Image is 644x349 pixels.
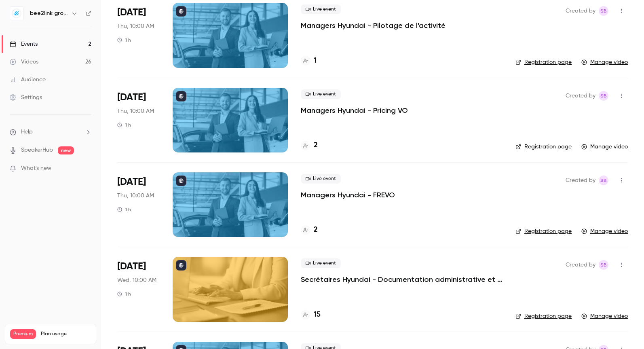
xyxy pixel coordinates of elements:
div: May 28 Wed, 10:00 AM (Europe/Paris) [117,257,160,322]
span: Live event [301,258,341,268]
a: 1 [301,55,317,66]
span: Created by [566,91,595,101]
a: Managers Hyundai - Pilotage de l'activité [301,21,446,30]
span: Plan usage [41,331,91,337]
h4: 1 [314,55,317,66]
a: Manage video [581,58,628,66]
span: SB [600,91,607,101]
a: Manage video [581,227,628,235]
span: SB [600,260,607,270]
li: help-dropdown-opener [10,128,91,136]
span: Thu, 10:00 AM [117,192,154,200]
span: Created by [566,6,595,16]
div: Settings [10,93,42,102]
div: Audience [10,76,46,84]
a: Manage video [581,143,628,151]
span: Premium [10,329,36,339]
span: new [58,146,74,154]
div: Jun 19 Thu, 10:00 AM (Europe/Paris) [117,3,160,68]
a: Managers Hyundai - Pricing VO [301,106,408,115]
h6: bee2link group - Formation continue Hyundai [30,9,68,17]
div: 1 h [117,122,131,128]
span: Stephanie Baron [599,176,608,185]
a: Registration page [515,227,572,235]
span: Wed, 10:00 AM [117,276,156,284]
a: Manage video [581,312,628,320]
a: Managers Hyundai - FREVO [301,190,395,200]
span: Thu, 10:00 AM [117,107,154,115]
span: Live event [301,174,341,184]
a: SpeakerHub [21,146,53,154]
span: SB [600,176,607,185]
span: Live event [301,4,341,14]
div: Jun 12 Thu, 10:00 AM (Europe/Paris) [117,88,160,152]
a: Registration page [515,58,572,66]
span: Stephanie Baron [599,260,608,270]
span: [DATE] [117,260,146,273]
span: Live event [301,89,341,99]
span: Stephanie Baron [599,91,608,101]
div: Jun 5 Thu, 10:00 AM (Europe/Paris) [117,172,160,237]
span: [DATE] [117,91,146,104]
h4: 15 [314,309,321,320]
div: Events [10,40,38,48]
span: SB [600,6,607,16]
img: bee2link group - Formation continue Hyundai [10,7,23,20]
a: Registration page [515,143,572,151]
span: [DATE] [117,6,146,19]
a: Secrétaires Hyundai - Documentation administrative et commerciale [301,275,503,284]
h4: 2 [314,140,318,151]
div: 1 h [117,291,131,297]
h4: 2 [314,224,318,235]
span: Created by [566,176,595,185]
span: [DATE] [117,176,146,188]
a: 15 [301,309,321,320]
div: 1 h [117,37,131,43]
a: Registration page [515,312,572,320]
span: Stephanie Baron [599,6,608,16]
div: 1 h [117,206,131,213]
span: Help [21,128,33,136]
a: 2 [301,140,318,151]
span: Created by [566,260,595,270]
div: Videos [10,58,38,66]
a: 2 [301,224,318,235]
span: Thu, 10:00 AM [117,22,154,30]
span: What's new [21,164,51,173]
iframe: Noticeable Trigger [82,165,91,172]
